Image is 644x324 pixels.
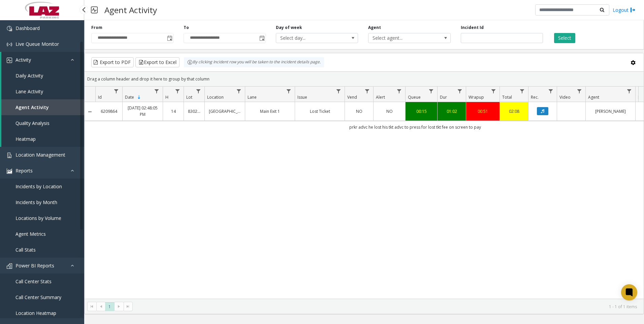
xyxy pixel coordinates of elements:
span: Power BI Reports [15,262,54,269]
a: Agent Activity [1,99,84,115]
label: To [184,25,189,31]
a: 830202 [188,108,200,115]
span: Location Heatmap [15,310,56,316]
img: logout [630,6,636,13]
a: Logout [613,6,636,13]
span: Rec. [531,94,539,100]
span: Agent [588,94,599,100]
label: Day of week [276,25,302,31]
img: 'icon' [7,153,12,158]
a: Video Filter Menu [575,87,584,96]
a: Lane Filter Menu [284,87,293,96]
span: Page 1 [105,302,114,311]
span: Call Center Stats [15,278,52,285]
a: 02:08 [504,108,524,115]
span: Lane [248,94,257,100]
span: Date [125,94,134,100]
a: 01:02 [442,108,462,115]
a: [DATE] 02:48:05 PM [127,105,159,118]
a: NO [378,108,401,115]
span: Lane Activity [15,88,43,95]
img: 'icon' [7,58,12,63]
span: Dur [440,94,447,100]
label: Agent [368,25,381,31]
a: Lost Ticket [299,108,341,115]
span: Select day... [276,33,342,43]
span: Video [559,94,571,100]
span: Locations by Volume [15,215,61,221]
span: Wrapup [469,94,484,100]
a: Quality Analysis [1,115,84,131]
img: 'icon' [7,42,12,47]
a: 00:51 [470,108,495,115]
div: By clicking Incident row you will be taken to the incident details page. [184,57,324,67]
span: Heatmap [15,136,36,142]
a: Wrapup Filter Menu [489,87,498,96]
h3: Agent Activity [101,2,160,18]
img: pageIcon [91,2,98,18]
a: 14 [167,108,180,115]
kendo-pager-info: 1 - 1 of 1 items [137,304,637,310]
span: Toggle popup [258,33,265,43]
span: Alert [376,94,385,100]
span: H [165,94,168,100]
a: Date Filter Menu [152,87,161,96]
span: Location Management [15,152,65,158]
span: Daily Activity [15,72,43,79]
button: Select [554,33,575,43]
span: Vend [347,94,357,100]
span: Queue [408,94,421,100]
span: Activity [15,57,31,63]
div: Data table [85,87,644,299]
a: Daily Activity [1,68,84,84]
div: 00:15 [410,108,433,115]
a: Lane Activity [1,84,84,99]
a: Id Filter Menu [112,87,121,96]
a: Collapse Details [85,109,95,115]
span: Call Center Summary [15,294,61,300]
span: Toggle popup [166,33,173,43]
a: Dur Filter Menu [455,87,464,96]
a: NO [349,108,369,115]
span: NO [356,108,362,114]
label: From [91,25,102,31]
button: Export to PDF [91,57,134,67]
a: Main Exit 1 [249,108,291,115]
span: Sortable [136,95,142,100]
span: Location [207,94,224,100]
a: Activity [1,52,84,68]
a: Lot Filter Menu [194,87,203,96]
div: Drag a column header and drop it here to group by that column [85,73,644,85]
span: Agent Metrics [15,231,46,237]
span: Issue [297,94,307,100]
a: H Filter Menu [173,87,182,96]
a: Alert Filter Menu [395,87,404,96]
img: 'icon' [7,26,12,31]
span: Call Stats [15,247,36,253]
a: Heatmap [1,131,84,147]
span: Reports [15,167,33,174]
a: [PERSON_NAME] [590,108,631,115]
a: Queue Filter Menu [427,87,436,96]
span: Lot [186,94,192,100]
span: Agent Activity [15,104,49,110]
span: Total [502,94,512,100]
a: Issue Filter Menu [334,87,343,96]
a: Vend Filter Menu [363,87,372,96]
img: infoIcon.svg [187,60,193,65]
a: Rec. Filter Menu [546,87,555,96]
a: 6209864 [99,108,118,115]
label: Incident Id [461,25,484,31]
span: Id [98,94,102,100]
span: Select agent... [368,33,434,43]
button: Export to Excel [135,57,180,67]
a: Location Filter Menu [234,87,244,96]
span: Incidents by Location [15,183,62,190]
a: Agent Filter Menu [625,87,634,96]
a: Total Filter Menu [518,87,527,96]
span: Quality Analysis [15,120,50,126]
a: [GEOGRAPHIC_DATA] [209,108,241,115]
